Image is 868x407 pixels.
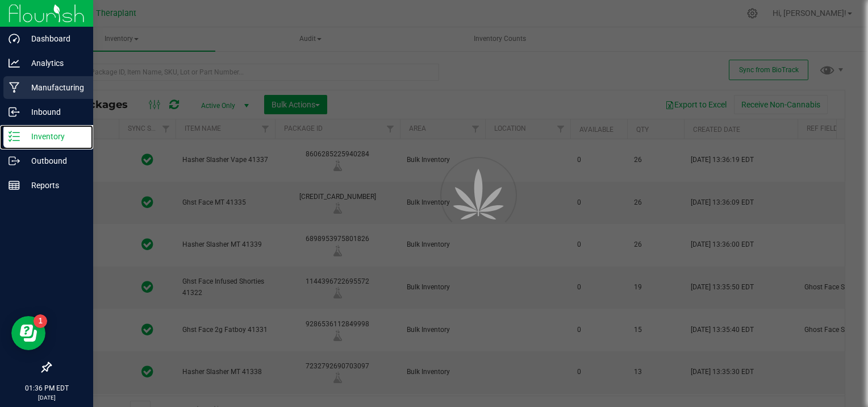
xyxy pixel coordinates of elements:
inline-svg: Analytics [9,57,20,69]
p: Outbound [20,154,88,168]
p: Inventory [20,130,88,143]
p: Manufacturing [20,81,88,94]
p: 01:36 PM EDT [5,383,88,393]
p: Dashboard [20,32,88,45]
iframe: Resource center unread badge [34,314,47,328]
iframe: Resource center [11,316,45,350]
inline-svg: Inbound [9,106,20,118]
p: Analytics [20,56,88,70]
inline-svg: Dashboard [9,33,20,44]
inline-svg: Reports [9,180,20,191]
inline-svg: Manufacturing [9,82,20,93]
p: Inbound [20,105,88,119]
p: [DATE] [5,393,88,402]
inline-svg: Inventory [9,131,20,142]
inline-svg: Outbound [9,155,20,167]
p: Reports [20,178,88,192]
